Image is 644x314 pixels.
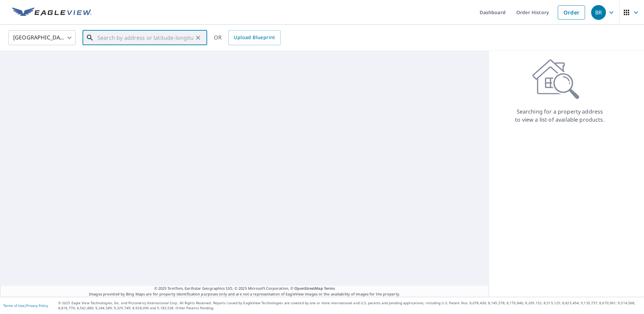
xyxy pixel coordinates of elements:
[8,28,76,47] div: [GEOGRAPHIC_DATA]
[214,30,281,45] div: OR
[234,33,275,42] span: Upload Blueprint
[26,303,48,308] a: Privacy Policy
[558,5,585,20] a: Order
[515,107,605,124] p: Searching for a property address to view a list of available products.
[193,33,203,42] button: Clear
[324,286,335,291] a: Terms
[154,286,335,291] span: © 2025 TomTom, Earthstar Geographics SIO, © 2025 Microsoft Corporation, ©
[294,286,323,291] a: OpenStreetMap
[97,28,193,47] input: Search by address or latitude-longitude
[12,7,92,18] img: EV Logo
[591,5,606,20] div: BR
[3,304,48,308] p: |
[228,30,280,45] a: Upload Blueprint
[3,303,24,308] a: Terms of Use
[58,301,641,311] p: © 2025 Eagle View Technologies, Inc. and Pictometry International Corp. All Rights Reserved. Repo...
